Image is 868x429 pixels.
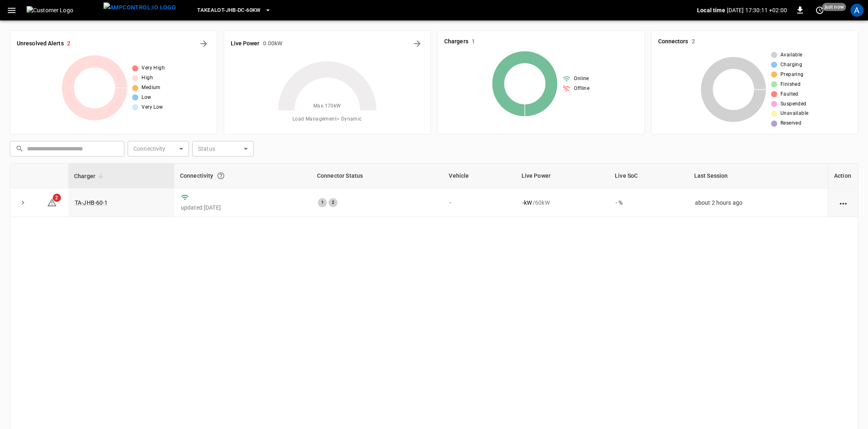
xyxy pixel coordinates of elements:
button: expand row [17,197,29,209]
span: Very High [142,64,165,72]
h6: Chargers [444,37,468,46]
span: Max. 170 kW [313,102,341,110]
p: Local time [697,6,725,14]
div: Connectivity [180,168,306,183]
h6: 0.00 kW [263,39,283,48]
div: / 60 kW [522,199,603,207]
h6: Live Power [231,39,260,48]
div: action cell options [838,199,848,207]
a: TA-JHB-60-1 [75,199,108,206]
h6: 2 [692,37,695,46]
span: just now [822,3,846,11]
td: - % [609,188,688,217]
span: Medium [142,84,160,92]
span: Load Management = Dynamic [292,115,362,123]
button: Connection between the charger and our software. [214,168,228,183]
h6: Unresolved Alerts [17,39,64,48]
span: Offline [574,85,589,93]
span: TAKEALOT-JHB-DC-60kW [197,6,260,15]
img: ampcontrol.io logo [103,2,176,13]
span: Online [574,75,589,83]
button: set refresh interval [813,4,826,17]
p: [DATE] 17:30:11 +02:00 [727,6,787,14]
td: - [443,188,515,217]
p: updated [DATE] [181,203,305,212]
span: 2 [53,194,61,202]
button: Energy Overview [411,37,424,50]
span: Reserved [780,119,801,127]
span: Unavailable [780,109,808,118]
h6: 1 [472,37,475,46]
button: TAKEALOT-JHB-DC-60kW [194,2,274,18]
img: Customer Logo [27,6,100,14]
span: High [142,74,153,82]
th: Vehicle [443,163,515,188]
div: profile-icon [850,4,864,17]
button: All Alerts [197,37,210,50]
span: Suspended [780,100,807,108]
span: Available [780,51,803,59]
div: 1 [318,198,327,207]
span: Preparing [780,71,804,79]
div: 2 [328,198,337,207]
td: about 2 hours ago [688,188,828,217]
span: Finished [780,80,801,89]
p: - kW [522,199,532,207]
th: Action [828,163,858,188]
span: Very Low [142,103,163,112]
span: Charging [780,61,802,69]
th: Live SoC [609,163,688,188]
h6: Connectors [658,37,688,46]
h6: 2 [67,39,70,48]
span: Charger [74,171,106,181]
th: Live Power [516,163,609,188]
th: Last Session [688,163,828,188]
span: Low [142,94,151,102]
a: 2 [47,199,57,205]
th: Connector Status [311,163,443,188]
span: Faulted [780,90,798,98]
